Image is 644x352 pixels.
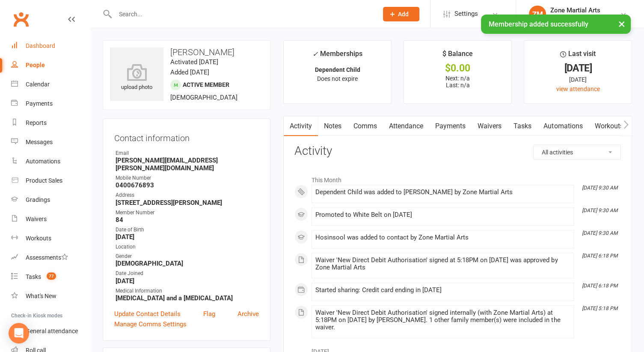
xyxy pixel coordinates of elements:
[315,287,570,294] div: Started sharing: Credit card ending in [DATE]
[347,116,383,136] a: Comms
[116,294,259,302] strong: [MEDICAL_DATA] and a [MEDICAL_DATA]
[26,254,68,261] div: Assessments
[116,243,259,251] div: Location
[170,58,218,66] time: Activated [DATE]
[11,113,90,133] a: Reports
[116,199,259,207] strong: [STREET_ADDRESS][PERSON_NAME]
[383,7,419,21] button: Add
[114,130,259,143] h3: Contact information
[312,50,318,58] i: ✓
[203,309,215,319] a: Flag
[412,64,504,73] div: $0.00
[114,309,181,319] a: Update Contact Details
[116,252,259,260] div: Gender
[116,157,259,172] strong: [PERSON_NAME][EMAIL_ADDRESS][PERSON_NAME][DOMAIN_NAME]
[11,171,90,190] a: Product Sales
[114,319,187,329] a: Manage Comms Settings
[11,267,90,287] a: Tasks 77
[116,209,259,217] div: Member Number
[11,36,90,56] a: Dashboard
[26,235,51,242] div: Workouts
[116,191,259,199] div: Address
[113,8,372,20] input: Search...
[116,287,259,295] div: Medical Information
[11,229,90,248] a: Workouts
[170,94,237,101] span: [DEMOGRAPHIC_DATA]
[481,15,631,34] div: Membership added successfully
[442,48,473,64] div: $ Balance
[315,234,570,241] div: Hosinsool was added to contact by Zone Martial Arts
[26,62,45,68] div: People
[454,4,478,24] span: Settings
[383,116,429,136] a: Attendance
[315,257,570,271] div: Waiver 'New Direct Debit Authorisation' signed at 5:18PM on [DATE] was approved by Zone Martial Arts
[312,48,362,64] div: Memberships
[582,230,617,236] i: [DATE] 9:30 AM
[116,216,259,224] strong: 84
[582,185,617,191] i: [DATE] 9:30 AM
[10,9,32,30] a: Clubworx
[529,6,546,23] div: ZM
[315,66,360,73] strong: Dependent Child
[582,283,617,289] i: [DATE] 6:18 PM
[550,14,600,22] div: Zone Martial Arts
[588,116,629,136] a: Workouts
[116,277,259,285] strong: [DATE]
[11,152,90,171] a: Automations
[26,196,50,203] div: Gradings
[11,75,90,94] a: Calendar
[116,226,259,234] div: Date of Birth
[11,94,90,113] a: Payments
[26,81,50,88] div: Calendar
[614,15,629,33] button: ×
[472,116,507,136] a: Waivers
[284,116,318,136] a: Activity
[560,48,596,64] div: Last visit
[26,328,78,334] div: General attendance
[532,75,624,84] div: [DATE]
[11,248,90,267] a: Assessments
[11,287,90,306] a: What's New
[537,116,588,136] a: Automations
[315,309,570,331] div: Waiver 'New Direct Debit Authorisation' signed internally (with Zone Martial Arts) at 5:18PM on [...
[26,293,56,299] div: What's New
[183,81,229,88] span: Active member
[412,75,504,89] p: Next: n/a Last: n/a
[294,171,621,185] li: This Month
[26,177,62,184] div: Product Sales
[11,133,90,152] a: Messages
[317,75,358,82] span: Does not expire
[9,323,29,343] div: Open Intercom Messenger
[26,158,60,165] div: Automations
[26,42,55,49] div: Dashboard
[11,56,90,75] a: People
[116,149,259,157] div: Email
[550,6,600,14] div: Zone Martial Arts
[318,116,347,136] a: Notes
[116,233,259,241] strong: [DATE]
[26,216,47,222] div: Waivers
[110,64,163,92] div: upload photo
[26,119,47,126] div: Reports
[11,210,90,229] a: Waivers
[116,269,259,278] div: Date Joined
[116,181,259,189] strong: 0400676893
[315,189,570,196] div: Dependent Child was added to [PERSON_NAME] by Zone Martial Arts
[110,47,263,57] h3: [PERSON_NAME]
[26,273,41,280] div: Tasks
[26,139,53,145] div: Messages
[116,260,259,267] strong: [DEMOGRAPHIC_DATA]
[237,309,259,319] a: Archive
[170,68,209,76] time: Added [DATE]
[532,64,624,73] div: [DATE]
[47,272,56,280] span: 77
[11,190,90,210] a: Gradings
[556,86,600,92] a: view attendance
[429,116,472,136] a: Payments
[116,174,259,182] div: Mobile Number
[11,322,90,341] a: General attendance kiosk mode
[294,145,621,158] h3: Activity
[26,100,53,107] div: Payments
[315,211,570,219] div: Promoted to White Belt on [DATE]
[582,253,617,259] i: [DATE] 6:18 PM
